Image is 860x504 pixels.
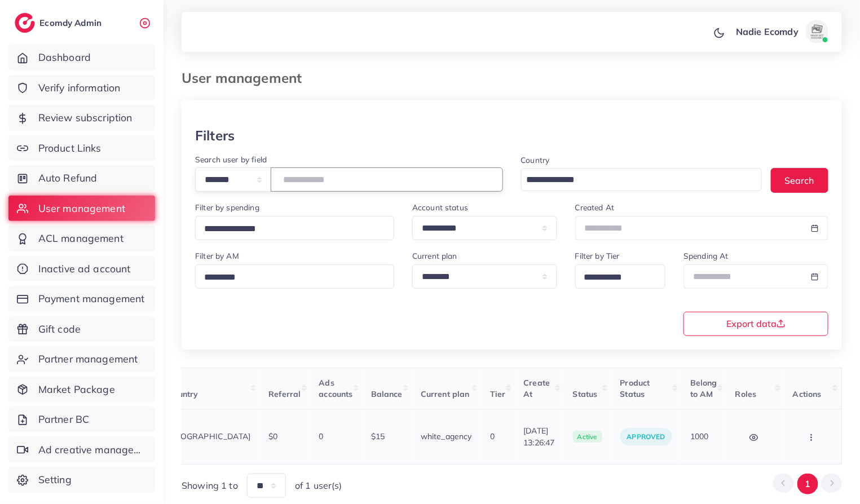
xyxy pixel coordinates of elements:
[690,378,717,399] span: Belong to AM
[690,431,709,441] span: 1000
[38,262,131,276] span: Inactive ad account
[575,202,615,213] label: Created At
[195,250,239,262] label: Filter by AM
[371,431,385,441] span: $15
[773,474,842,494] ul: Pagination
[412,202,468,213] label: Account status
[268,389,301,399] span: Referral
[726,319,786,328] span: Export data
[195,264,394,289] div: Search for option
[319,378,353,399] span: Ads accounts
[771,168,828,192] button: Search
[38,141,102,156] span: Product Links
[627,432,665,441] span: approved
[8,75,155,101] a: Verify information
[8,45,155,70] a: Dashboard
[8,406,155,432] a: Partner BC
[38,322,81,337] span: Gift code
[8,226,155,251] a: ACL management
[524,378,550,399] span: Create At
[38,412,90,427] span: Partner BC
[15,13,104,33] a: logoEcomdy Admin
[730,20,833,43] a: Nadie Ecomdyavatar
[38,382,115,397] span: Market Package
[38,110,133,125] span: Review subscription
[268,431,277,441] span: $0
[8,437,155,463] a: Ad creative management
[371,389,403,399] span: Balance
[38,201,125,216] span: User management
[421,431,472,441] span: white_agency
[8,135,155,161] a: Product Links
[15,13,35,33] img: logo
[38,291,145,306] span: Payment management
[573,389,598,399] span: Status
[683,250,729,262] label: Spending At
[683,312,828,336] button: Export data
[39,17,104,28] h2: Ecomdy Admin
[521,168,762,191] div: Search for option
[38,352,138,366] span: Partner management
[736,25,799,38] p: Nadie Ecomdy
[8,467,155,493] a: Setting
[38,171,98,185] span: Auto Refund
[8,256,155,282] a: Inactive ad account
[195,216,394,240] div: Search for option
[8,377,155,403] a: Market Package
[573,431,602,443] span: active
[412,250,457,262] label: Current plan
[8,105,155,131] a: Review subscription
[806,20,828,43] img: avatar
[182,479,238,492] span: Showing 1 to
[521,154,550,166] label: Country
[168,389,199,399] span: Country
[490,431,495,441] span: 0
[295,479,342,492] span: of 1 user(s)
[168,431,251,441] span: [GEOGRAPHIC_DATA]
[490,389,506,399] span: Tier
[195,127,235,144] h3: Filters
[200,269,380,286] input: Search for option
[797,474,818,494] button: Go to page 1
[38,472,72,487] span: Setting
[38,231,124,246] span: ACL management
[735,389,757,399] span: Roles
[8,165,155,191] a: Auto Refund
[8,316,155,342] a: Gift code
[8,196,155,222] a: User management
[523,171,748,189] input: Search for option
[195,202,259,213] label: Filter by spending
[38,81,121,95] span: Verify information
[580,269,651,286] input: Search for option
[575,264,666,289] div: Search for option
[8,286,155,312] a: Payment management
[195,154,267,165] label: Search user by field
[524,425,555,448] span: [DATE] 13:26:47
[38,50,91,65] span: Dashboard
[182,70,311,86] h3: User management
[8,346,155,372] a: Partner management
[793,389,822,399] span: Actions
[38,443,147,457] span: Ad creative management
[200,220,380,238] input: Search for option
[575,250,620,262] label: Filter by Tier
[319,431,324,441] span: 0
[421,389,470,399] span: Current plan
[620,378,650,399] span: Product Status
